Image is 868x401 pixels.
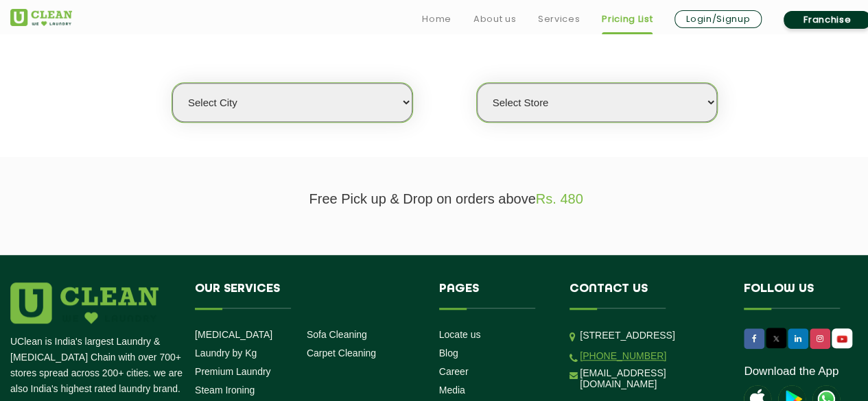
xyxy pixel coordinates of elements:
[536,191,583,206] span: Rs. 480
[580,367,723,389] a: [EMAIL_ADDRESS][DOMAIN_NAME]
[439,282,550,308] h4: Pages
[195,282,419,308] h4: Our Services
[10,334,185,397] p: UClean is India's largest Laundry & [MEDICAL_DATA] Chain with over 700+ stores spread across 200+...
[439,348,458,359] a: Blog
[10,9,72,26] img: UClean Laundry and Dry Cleaning
[195,366,271,377] a: Premium Laundry
[10,282,159,324] img: logo.png
[744,282,865,308] h4: Follow us
[195,385,255,396] a: Steam Ironing
[195,329,272,340] a: [MEDICAL_DATA]
[833,332,851,346] img: UClean Laundry and Dry Cleaning
[439,329,481,340] a: Locate us
[580,350,666,361] a: [PHONE_NUMBER]
[439,385,465,396] a: Media
[439,366,469,377] a: Career
[744,365,838,378] a: Download the App
[538,11,580,27] a: Services
[195,348,257,359] a: Laundry by Kg
[307,348,376,359] a: Carpet Cleaning
[602,11,653,27] a: Pricing List
[675,10,762,28] a: Login/Signup
[580,328,723,343] p: [STREET_ADDRESS]
[570,282,723,308] h4: Contact us
[422,11,451,27] a: Home
[307,329,367,340] a: Sofa Cleaning
[473,11,516,27] a: About us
